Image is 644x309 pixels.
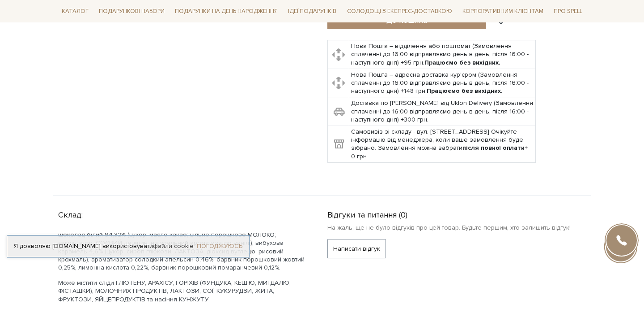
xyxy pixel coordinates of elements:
td: Доставка по [PERSON_NAME] від Uklon Delivery (Замовлення сплаченні до 16:00 відправляємо день в д... [349,97,536,126]
p: Може містити сліди ГЛЮТЕНУ, АРАХІСУ, ГОРІХІВ (ФУНДУКА, КЕШ’Ю, МИГДАЛЮ, ФІСТАШКИ), МОЛОЧНИХ ПРОДУК... [58,279,306,304]
a: Корпоративним клієнтам [459,4,547,19]
b: після повної оплати [462,144,525,152]
span: До кошика [386,15,427,25]
span: Подарунки на День народження [171,4,281,18]
div: Я дозволяю [DOMAIN_NAME] використовувати [7,242,250,250]
span: Ідеї подарунків [284,4,340,18]
div: Склад: [58,206,306,220]
td: Нова Пошта – адресна доставка кур'єром (Замовлення сплаченні до 16:00 відправляємо день в день, п... [349,69,536,97]
a: Солодощі з експрес-доставкою [343,4,456,19]
td: Нова Пошта – відділення або поштомат (Замовлення сплаченні до 16:00 відправляємо день в день, піс... [349,40,536,69]
b: Працюємо без вихідних. [427,87,503,95]
span: Каталог [58,4,92,18]
a: Погоджуюсь [197,242,242,250]
span: Подарункові набори [95,4,168,18]
p: шоколад білий 94,32% (цукор; масло какао; цільне порошкове МОЛОКО; емульгатор: СОЄВИЙ лецитин; на... [58,231,306,272]
td: Самовивіз зі складу - вул. [STREET_ADDRESS] Очікуйте інформацію від менеджера, коли ваше замовлен... [349,126,536,163]
a: файли cookie [153,242,194,250]
b: Працюємо без вихідних. [424,59,500,66]
span: Написати відгук [333,239,380,258]
button: Написати відгук [327,239,386,258]
p: На жаль, ще не було відгуків про цей товар. Будьте першим, хто залишить відгук! [327,224,586,232]
div: Відгуки та питання (0) [327,206,586,220]
span: Про Spell [550,4,586,18]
